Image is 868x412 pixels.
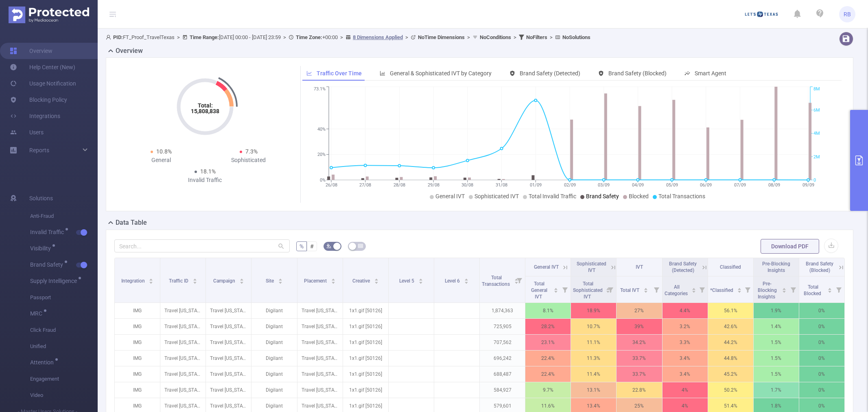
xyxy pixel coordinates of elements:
tspan: 15,808,838 [191,108,219,114]
p: Travel [US_STATE] [28552] [160,303,206,318]
i: Filter menu [514,258,525,302]
p: Travel [US_STATE] FY25_Audio_Digilant_Budget Travelers_Streaming Audio - iHeartRadio_NATL EXCL TX... [297,335,343,350]
span: All Categories [665,284,689,296]
div: Sort [418,277,423,282]
tspan: 06/09 [700,182,712,188]
p: Travel [US_STATE] FY25_Audio_Digilant_Families_Streaming Audio: Shake Me Unit - RON_NATL EXCL TX_... [297,303,343,318]
i: icon: caret-down [374,281,378,283]
tspan: 29/08 [427,182,439,188]
p: 18.9% [571,303,616,318]
span: Video [30,387,98,403]
tspan: 30/08 [461,182,473,188]
tspan: Total: [197,102,212,109]
span: General IVT [435,193,465,199]
div: Sort [827,287,832,291]
b: Time Zone: [296,34,322,40]
i: icon: caret-up [418,277,423,280]
p: 0% [799,319,844,334]
b: Time Range: [190,34,219,40]
p: 1x1.gif [50126] [343,335,388,350]
p: Travel [US_STATE] [28552] [160,319,206,334]
span: Creative [352,278,371,284]
a: Blocking Policy [10,92,67,108]
p: IMG [115,351,160,366]
i: icon: caret-down [278,281,282,283]
span: Campaign [213,278,236,284]
span: Supply Intelligence [30,278,80,284]
p: 11.1% [571,335,616,350]
span: Brand Safety (Blocked) [608,70,667,77]
tspan: 4M [813,131,820,136]
p: 28.2% [525,319,571,334]
span: Sophisticated IVT [577,261,606,273]
span: Total IVT [620,287,641,293]
p: 584,927 [480,382,525,398]
span: # [310,243,314,250]
p: Digilant [251,366,297,382]
span: Brand Safety (Blocked) [806,261,833,273]
tspan: 31/08 [496,182,507,188]
p: 1x1.gif [50126] [343,319,388,334]
span: Anti-Fraud [30,208,98,224]
i: icon: user [106,35,113,40]
p: 0% [799,351,844,366]
tspan: 09/09 [802,182,814,188]
p: Travel [US_STATE] FY25_Audio_Digilant_Adults_Streaming Audio: Shake Me Unit - RON_NATL EXCL TX_1x... [297,382,343,398]
i: icon: caret-down [737,289,742,292]
span: 7.3% [245,148,258,155]
span: Total Blocked [804,284,822,296]
p: 1x1.gif [50126] [343,351,388,366]
p: IMG [115,382,160,398]
div: Sort [643,287,648,291]
p: 9.7% [525,382,571,398]
p: Travel [US_STATE] FY25 [253566] [206,319,251,334]
p: 22.4% [525,351,571,366]
span: IVT [636,264,643,270]
span: Attention [30,359,57,365]
div: Sort [278,277,283,282]
tspan: 6M [813,107,820,113]
span: General IVT [534,264,559,270]
a: Help Center (New) [10,59,75,75]
p: 10.7% [571,319,616,334]
p: 3.2% [662,319,708,334]
i: icon: caret-down [331,281,335,283]
p: 0% [799,303,844,318]
b: No Conditions [480,34,511,40]
span: RB [844,6,851,22]
a: Integrations [10,108,60,124]
div: Sort [691,287,696,291]
span: Pre-Blocking Insights [762,261,790,273]
p: 1.5% [754,351,799,366]
i: icon: caret-up [828,287,832,289]
span: Total Sophisticated IVT [573,281,603,300]
p: IMG [115,319,160,334]
tspan: 0 [813,178,816,183]
span: Brand Safety (Detected) [669,261,697,273]
span: Total Transactions [658,193,705,199]
span: > [175,34,182,40]
h2: Overview [116,46,143,56]
span: Placement [304,278,328,284]
p: 33.7% [617,351,662,366]
span: Total General IVT [531,281,547,300]
span: Click Fraud [30,322,98,338]
span: FT_Proof_TravelTexas [DATE] 00:00 - [DATE] 23:59 +00:00 [106,34,590,40]
div: Sort [737,287,742,291]
p: Travel [US_STATE] FY25_Audio_Digilant_Families_Streaming Audio - iHeartRadio_NATL EXCL TX_1x1 [87... [297,366,343,382]
span: Reports [29,147,49,153]
span: Sophisticated IVT [474,193,519,199]
p: 8.1% [525,303,571,318]
p: 4.4% [662,303,708,318]
p: 45.2% [708,366,753,382]
tspan: 73.1% [314,87,326,92]
i: icon: table [358,243,363,248]
input: Search... [114,239,290,252]
p: 44.8% [708,351,753,366]
p: 725,905 [480,319,525,334]
span: Total Transactions [482,275,511,287]
h2: Data Table [116,218,147,228]
p: Travel [US_STATE] [28552] [160,351,206,366]
p: 1.9% [754,303,799,318]
i: Filter menu [605,276,616,302]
